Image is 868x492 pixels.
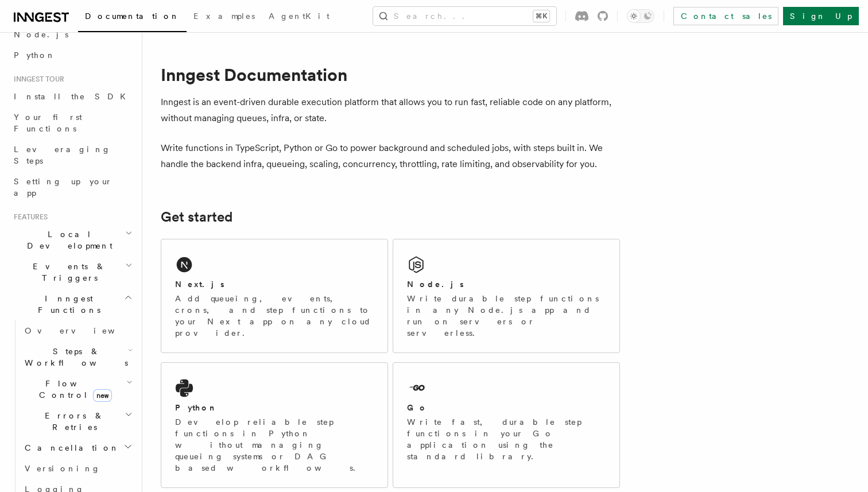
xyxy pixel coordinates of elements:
span: Documentation [85,11,180,21]
a: Documentation [78,3,187,32]
span: Node.js [14,30,68,39]
span: Setting up your app [14,177,113,197]
h2: Node.js [407,278,464,290]
button: Toggle dark mode [627,9,654,23]
h1: Inngest Documentation [161,64,620,85]
span: Steps & Workflows [20,346,128,369]
span: Install the SDK [14,92,133,101]
span: Overview [25,326,143,335]
span: Local Development [9,228,125,251]
button: Errors & Retries [20,405,135,437]
span: Versioning [25,464,100,473]
button: Local Development [9,224,135,256]
button: Events & Triggers [9,256,135,288]
p: Write durable step functions in any Node.js app and run on servers or serverless. [407,293,606,339]
p: Develop reliable step functions in Python without managing queueing systems or DAG based workflows. [175,416,374,474]
h2: Python [175,402,218,413]
h2: Go [407,402,428,413]
span: Leveraging Steps [14,145,111,165]
h2: Next.js [175,278,224,290]
span: Features [9,212,48,222]
span: Flow Control [20,378,126,401]
p: Write fast, durable step functions in your Go application using the standard library. [407,416,606,462]
p: Write functions in TypeScript, Python or Go to power background and scheduled jobs, with steps bu... [161,140,620,172]
span: Inngest Functions [9,293,124,316]
a: Sign Up [783,7,859,25]
span: Examples [193,11,255,21]
a: Setting up your app [9,171,135,203]
span: Inngest tour [9,75,64,84]
a: AgentKit [262,3,336,31]
p: Inngest is an event-driven durable execution platform that allows you to run fast, reliable code ... [161,94,620,126]
a: Versioning [20,458,135,479]
a: Your first Functions [9,107,135,139]
a: Node.jsWrite durable step functions in any Node.js app and run on servers or serverless. [393,239,620,353]
span: AgentKit [269,11,330,21]
a: Leveraging Steps [9,139,135,171]
span: Your first Functions [14,113,82,133]
a: Get started [161,209,232,225]
a: Contact sales [673,7,778,25]
button: Flow Controlnew [20,373,135,405]
a: Overview [20,320,135,341]
span: Events & Triggers [9,261,125,284]
kbd: ⌘K [533,10,549,22]
a: GoWrite fast, durable step functions in your Go application using the standard library. [393,362,620,488]
button: Inngest Functions [9,288,135,320]
button: Cancellation [20,437,135,458]
a: Node.js [9,24,135,45]
button: Steps & Workflows [20,341,135,373]
a: Install the SDK [9,86,135,107]
a: Examples [187,3,262,31]
span: Cancellation [20,442,119,454]
a: PythonDevelop reliable step functions in Python without managing queueing systems or DAG based wo... [161,362,388,488]
button: Search...⌘K [373,7,556,25]
span: Python [14,51,56,60]
span: new [93,389,112,402]
a: Next.jsAdd queueing, events, crons, and step functions to your Next app on any cloud provider. [161,239,388,353]
p: Add queueing, events, crons, and step functions to your Next app on any cloud provider. [175,293,374,339]
span: Errors & Retries [20,410,125,433]
a: Python [9,45,135,65]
